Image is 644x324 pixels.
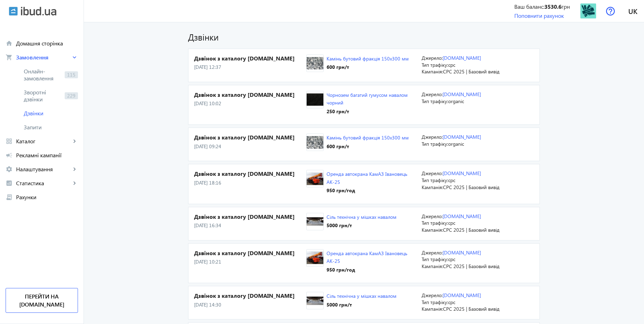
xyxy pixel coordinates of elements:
img: 5abcf286b74082847-5abc84a7d41ec4526-5ab6a393e2c7e1011-5a81f393dfc4c7119-chernozem.jpg [307,93,323,107]
span: Кампанія: [422,184,443,190]
a: [DOMAIN_NAME] [443,91,481,98]
span: Джерело: [422,55,443,61]
span: Кампанія: [422,226,443,233]
p: [DATE] 10:21 [194,258,306,265]
b: 3530.6 [544,3,561,10]
p: [DATE] 14:30 [194,301,306,308]
a: Сіль технічна у мішках навалом [327,293,396,299]
span: Кампанія: [422,263,443,269]
span: Джерело: [422,134,443,140]
span: Рекламні кампанії [16,152,78,159]
span: Джерело: [422,249,443,256]
div: 5000 грн /т [327,301,396,308]
span: Домашня сторінка [16,40,78,47]
div: 250 грн /т [327,108,416,115]
div: 600 грн /т [327,143,409,150]
span: Джерело: [422,170,443,177]
a: Чорнозем багатий гумусом навалом чорний [327,92,408,106]
a: Перейти на [DOMAIN_NAME] [6,288,78,313]
mat-icon: campaign [6,152,13,159]
a: [DOMAIN_NAME] [443,55,481,61]
span: Тип трафіку: [422,256,448,262]
mat-icon: keyboard_arrow_right [71,180,78,187]
span: Джерело: [422,292,443,298]
span: cpc [448,299,455,305]
h4: Дзвінок з каталогу [DOMAIN_NAME] [194,292,306,300]
img: 5abcf24688fb29207-5abc84a8717fe4009-5aaa25246aaca1826-11f3b55763de.jpg [307,56,323,71]
mat-icon: receipt_long [6,194,13,201]
span: Тип трафіку: [422,62,448,68]
img: ibud.svg [9,7,18,16]
span: CPC 2025 | Базовий вивід [443,226,500,233]
img: 5abcf24688fb29207-5abc84a8717fe4009-5aaa25246aaca1826-11f3b55763de.jpg [307,135,323,150]
p: [DATE] 12:37 [194,64,306,71]
span: CPC 2025 | Базовий вивід [443,184,500,190]
span: CPC 2025 | Базовий вивід [443,68,500,75]
span: Дзвінки [24,110,78,117]
div: 950 грн /год [327,266,416,273]
mat-icon: keyboard_arrow_right [71,166,78,173]
span: 115 [65,71,78,78]
span: cpc [448,256,455,262]
span: Тип трафіку: [422,177,448,183]
span: CPC 2025 | Базовий вивід [443,263,500,269]
span: Каталог [16,138,71,145]
img: 30566602a818e9f21a3229365125702-fdf08ecf32.png [580,3,596,19]
div: 950 грн /год [327,187,416,194]
mat-icon: analytics [6,180,13,187]
span: Тип трафіку: [422,141,448,147]
mat-icon: home [6,40,13,47]
span: Тип трафіку: [422,299,448,305]
a: Оренда автокрана КамАЗ Івановець АК-25 [327,250,407,264]
a: [DOMAIN_NAME] [443,134,481,140]
h4: Дзвінок з каталогу [DOMAIN_NAME] [194,213,306,221]
div: 5000 грн /т [327,222,396,229]
span: Кампанія: [422,68,443,75]
h4: Дзвінок з каталогу [DOMAIN_NAME] [194,91,306,99]
a: [DOMAIN_NAME] [443,249,481,256]
a: [DOMAIN_NAME] [443,170,481,177]
a: Оренда автокрана КамАЗ Івановець АК-25 [327,171,407,185]
img: 5b39d52db1c935312-5b39cc0cc9fdd1132-5b2e3d94220bd9350-60522e75b4958cae6e10cc2f2facdc1e_499532.jpg [307,251,323,265]
a: Сіль технічна у мішках навалом [327,214,396,220]
span: CPC 2025 | Базовий вивід [443,305,500,312]
span: Джерело: [422,91,443,98]
h4: Дзвінок з каталогу [DOMAIN_NAME] [194,170,306,178]
img: 5b39d52db1c935312-5b39cc0cc9fdd1132-5b2e3d94220bd9350-60522e75b4958cae6e10cc2f2facdc1e_499532.jpg [307,172,323,186]
span: organic [448,98,464,105]
a: Камінь бутовий фракція 150х300 мм [327,55,409,62]
span: Джерело: [422,213,443,219]
img: help.svg [606,7,615,16]
span: Кампанія: [422,305,443,312]
span: cpc [448,177,455,183]
div: 600 грн /т [327,64,409,71]
img: 5d8b6b489f5c69229-5abcf237372dd7529-5abc84a9131aa3753-5ab6a48b60f282024-5a3d41737d1b12752-5826df5... [307,294,323,308]
a: [DOMAIN_NAME] [443,213,481,219]
span: Тип трафіку: [422,219,448,226]
span: Замовлення [16,54,71,61]
span: 229 [65,92,78,99]
span: Онлайн-замовлення [24,68,62,82]
span: cpc [448,219,455,226]
mat-icon: keyboard_arrow_right [71,138,78,145]
h4: Дзвінок з каталогу [DOMAIN_NAME] [194,55,306,62]
span: uk [628,7,637,15]
span: Зворотні дзвінки [24,89,62,103]
span: Тип трафіку: [422,98,448,105]
span: Статистика [16,180,71,187]
span: Запити [24,124,78,131]
p: [DATE] 16:34 [194,222,306,229]
mat-icon: grid_view [6,138,13,145]
a: Поповнити рахунок [514,12,564,19]
p: [DATE] 10:02 [194,100,306,107]
span: Рахунки [16,194,78,201]
mat-icon: shopping_cart [6,54,13,61]
h1: Дзвінки [188,31,540,43]
span: Налаштування [16,166,71,173]
p: [DATE] 09:24 [194,143,306,150]
a: [DOMAIN_NAME] [443,292,481,298]
p: [DATE] 18:16 [194,179,306,186]
h4: Дзвінок з каталогу [DOMAIN_NAME] [194,249,306,257]
a: Камінь бутовий фракція 150х300 мм [327,134,409,141]
img: 5d8b6b489f5c69229-5abcf237372dd7529-5abc84a9131aa3753-5ab6a48b60f282024-5a3d41737d1b12752-5826df5... [307,214,323,229]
